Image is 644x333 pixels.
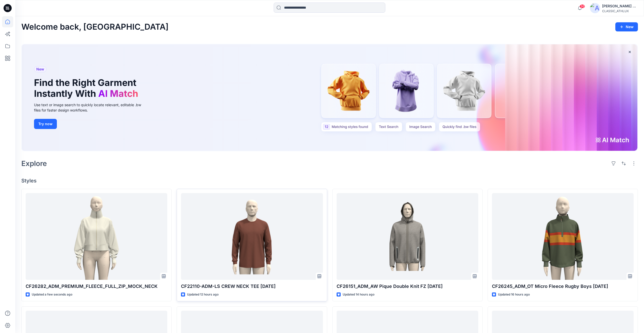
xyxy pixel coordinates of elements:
[492,193,634,280] a: CF26245_ADM_OT Micro Fleece Rugby Boys 05OCT25
[602,9,638,13] div: CLASSIC_ATHLUX
[181,283,323,290] p: CF22110-ADM-LS CREW NECK TEE [DATE]
[34,77,141,99] h1: Find the Right Garment Instantly With
[492,283,634,290] p: CF26245_ADM_OT Micro Fleece Rugby Boys [DATE]
[181,193,323,280] a: CF22110-ADM-LS CREW NECK TEE 04OCT25
[34,102,148,113] div: Use text or image search to quickly locate relevant, editable .bw files for faster design workflows.
[26,193,167,280] a: CF26282_ADM_PREMIUM_FLEECE_FULL_ZIP_MOCK_NECK
[32,292,72,297] p: Updated a few seconds ago
[26,283,167,290] p: CF26282_ADM_PREMIUM_FLEECE_FULL_ZIP_MOCK_NECK
[343,292,374,297] p: Updated 14 hours ago
[615,22,638,31] button: New
[498,292,530,297] p: Updated 16 hours ago
[98,88,138,99] span: AI Match
[21,22,169,32] h2: Welcome back, [GEOGRAPHIC_DATA]
[337,193,478,280] a: CF26151_ADM_AW Pique Double Knit FZ 05OCT25
[187,292,219,297] p: Updated 12 hours ago
[602,3,638,9] div: [PERSON_NAME] Cfai
[21,178,638,184] h4: Styles
[21,159,47,168] h2: Explore
[36,66,44,72] span: New
[337,283,478,290] p: CF26151_ADM_AW Pique Double Knit FZ [DATE]
[590,3,600,13] img: avatar
[580,4,585,8] span: 30
[34,119,57,129] button: Try now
